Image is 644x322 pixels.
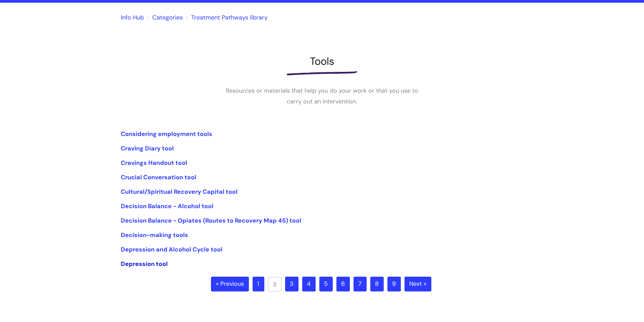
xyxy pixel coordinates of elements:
a: Decision Balance - Opiates (Routes to Recovery Map 45) tool [121,217,301,225]
a: 5 [319,277,333,291]
a: « Previous [211,277,249,291]
a: Decision-making tools [121,231,188,239]
a: 6 [336,277,350,291]
a: Considering employment tools [121,130,212,138]
a: Crucial Conversation tool [121,173,196,181]
a: 9 [387,277,401,291]
a: Info Hub [121,13,144,21]
a: 4 [302,277,316,291]
a: Decision Balance - Alcohol tool [121,202,213,210]
a: 1 [253,277,264,291]
a: Cravings Handout tool [121,159,187,167]
a: Cultural/Spiritual Recovery Capital tool [121,188,237,196]
li: Treatment Pathways library [184,12,268,23]
a: Categories [152,13,183,21]
a: Depression tool [121,260,168,268]
li: Solution home [146,12,183,23]
a: 2 [268,277,281,291]
p: Resources or materials that help you do your work or that you use to carry out an intervention. [221,85,423,107]
a: 7 [354,277,367,291]
a: Craving Diary tool [121,144,174,152]
a: Treatment Pathways library [191,13,268,21]
a: 3 [285,277,299,291]
a: Next » [405,277,431,291]
a: Depression and Alcohol Cycle tool [121,245,222,254]
h1: Tools [121,55,523,67]
a: 8 [370,277,384,291]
